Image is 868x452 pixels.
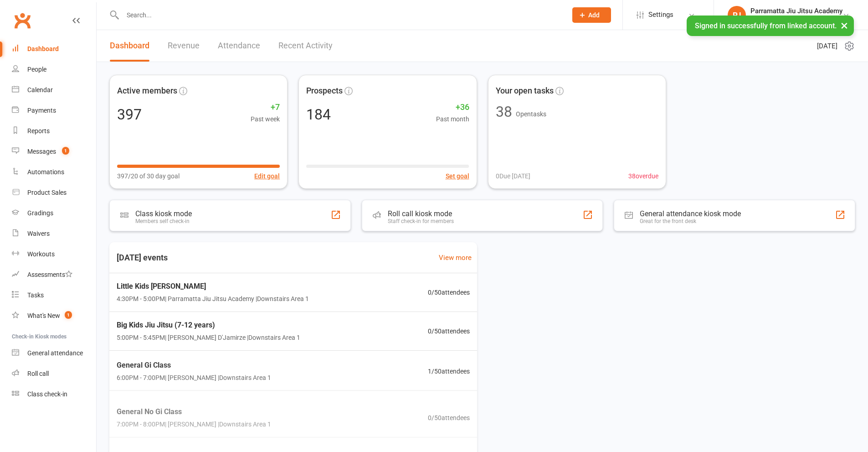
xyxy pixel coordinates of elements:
[27,390,67,398] div: Class check-in
[27,107,56,114] div: Payments
[12,384,96,405] a: Class kiosk mode
[135,209,192,218] div: Class kiosk mode
[27,370,49,377] div: Roll call
[12,80,96,100] a: Calendar
[516,110,546,118] span: Open tasks
[27,230,50,237] div: Waivers
[12,182,96,203] a: Product Sales
[117,373,271,383] span: 6:00PM - 7:00PM | [PERSON_NAME] | Downstairs Area 1
[446,171,469,181] button: Set goal
[439,252,472,263] a: View more
[428,287,470,297] span: 0 / 50 attendees
[117,294,309,304] span: 4:30PM - 5:00PM | Parramatta Jiu Jitsu Academy | Downstairs Area 1
[110,30,149,62] a: Dashboard
[12,265,96,285] a: Assessments
[628,171,658,181] span: 38 overdue
[388,218,454,224] div: Staff check-in for members
[135,218,192,224] div: Members self check-in
[27,127,50,135] div: Reports
[27,189,67,196] div: Product Sales
[12,203,96,223] a: Gradings
[496,104,512,119] div: 38
[12,121,96,141] a: Reports
[278,30,333,62] a: Recent Activity
[12,100,96,121] a: Payments
[12,364,96,384] a: Roll call
[117,84,177,98] span: Active members
[27,45,59,52] div: Dashboard
[436,101,469,114] span: +36
[117,333,300,343] span: 5:00PM - 5:45PM | [PERSON_NAME] D'Jamirze | Downstairs Area 1
[117,171,180,181] span: 397/20 of 30 day goal
[388,209,454,218] div: Roll call kiosk mode
[27,250,55,258] div: Workouts
[572,7,611,23] button: Add
[218,30,260,62] a: Attendance
[251,101,280,114] span: +7
[695,21,837,30] span: Signed in successfully from linked account.
[12,343,96,364] a: General attendance kiosk mode
[12,306,96,326] a: What's New1
[117,281,309,292] span: Little Kids [PERSON_NAME]
[11,9,34,32] a: Clubworx
[65,311,72,319] span: 1
[428,366,470,376] span: 1 / 50 attendees
[27,291,44,299] div: Tasks
[251,114,280,124] span: Past week
[254,171,280,181] button: Edit goal
[109,249,175,266] h3: [DATE] events
[62,147,69,155] span: 1
[27,312,60,319] div: What's New
[27,209,53,217] div: Gradings
[750,7,842,15] div: Parramatta Jiu Jitsu Academy
[168,30,200,62] a: Revenue
[428,412,470,422] span: 0 / 50 attendees
[750,15,842,23] div: Parramatta Jiu Jitsu Academy
[117,319,300,331] span: Big Kids Jiu Jitsu (7-12 years)
[27,349,83,357] div: General attendance
[496,84,554,98] span: Your open tasks
[436,114,469,124] span: Past month
[428,326,470,336] span: 0 / 50 attendees
[496,171,530,181] span: 0 Due [DATE]
[12,39,96,59] a: Dashboard
[117,419,271,429] span: 7:00PM - 8:00PM | [PERSON_NAME] | Downstairs Area 1
[12,244,96,265] a: Workouts
[640,218,741,224] div: Great for the front desk
[27,86,53,94] div: Calendar
[12,285,96,306] a: Tasks
[306,107,331,122] div: 184
[817,41,837,52] span: [DATE]
[27,168,64,176] div: Automations
[27,66,46,73] div: People
[117,107,142,122] div: 397
[640,209,741,218] div: General attendance kiosk mode
[27,148,56,155] div: Messages
[588,11,600,19] span: Add
[117,406,271,418] span: General No Gi Class
[120,9,560,21] input: Search...
[836,16,853,35] button: ×
[12,223,96,244] a: Waivers
[117,359,271,371] span: General Gi Class
[27,271,72,278] div: Assessments
[648,5,673,25] span: Settings
[12,162,96,182] a: Automations
[12,141,96,162] a: Messages 1
[306,84,343,98] span: Prospects
[12,59,96,80] a: People
[728,6,746,24] div: PJ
